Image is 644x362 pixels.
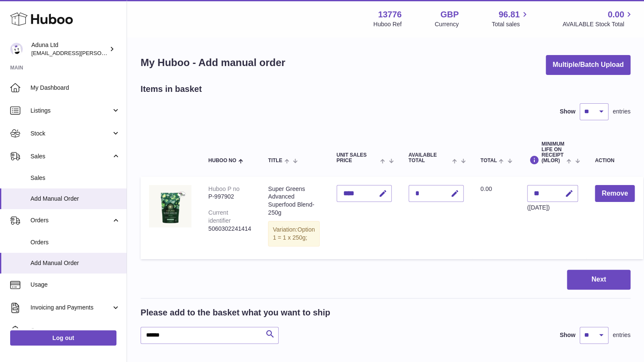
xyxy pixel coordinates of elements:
[481,185,492,192] span: 0.00
[560,108,575,116] label: Show
[527,204,578,212] div: ([DATE])
[546,55,630,75] button: Multiple/Batch Upload
[260,177,328,259] td: Super Greens Advanced Superfood Blend- 250g
[30,152,111,160] span: Sales
[30,174,120,182] span: Sales
[208,209,231,224] div: Current identifier
[562,20,634,28] span: AVAILABLE Stock Total
[373,20,402,28] div: Huboo Ref
[492,20,529,28] span: Total sales
[562,9,634,28] a: 0.00 AVAILABLE Stock Total
[481,158,497,163] span: Total
[613,331,630,339] span: entries
[268,158,282,163] span: Title
[30,84,120,92] span: My Dashboard
[30,107,111,115] span: Listings
[337,152,379,163] span: Unit Sales Price
[567,270,630,290] button: Next
[30,326,120,334] span: Cases
[435,20,459,28] div: Currency
[595,185,635,202] button: Remove
[208,225,251,233] div: 5060302241414
[208,158,236,163] span: Huboo no
[149,185,191,227] img: Super Greens Advanced Superfood Blend- 250g
[30,238,120,246] span: Orders
[10,43,23,55] img: deborahe.kamara@aduna.com
[141,83,202,95] h2: Items in basket
[560,331,575,339] label: Show
[30,216,111,224] span: Orders
[268,221,319,246] div: Variation:
[30,130,111,138] span: Stock
[440,9,459,20] strong: GBP
[10,330,116,345] a: Log out
[595,158,635,163] div: Action
[498,9,520,20] span: 96.81
[141,56,285,69] h1: My Huboo - Add manual order
[409,152,451,163] span: AVAILABLE Total
[608,9,624,20] span: 0.00
[30,281,120,289] span: Usage
[31,50,215,56] span: [EMAIL_ADDRESS][PERSON_NAME][PERSON_NAME][DOMAIN_NAME]
[31,41,108,57] div: Aduna Ltd
[30,304,111,312] span: Invoicing and Payments
[208,185,240,192] div: Huboo P no
[30,259,120,267] span: Add Manual Order
[613,108,630,116] span: entries
[542,141,565,164] span: Minimum Life On Receipt (MLOR)
[208,193,251,201] div: P-997902
[141,307,330,318] h2: Please add to the basket what you want to ship
[30,195,120,203] span: Add Manual Order
[492,9,529,28] a: 96.81 Total sales
[378,9,402,20] strong: 13776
